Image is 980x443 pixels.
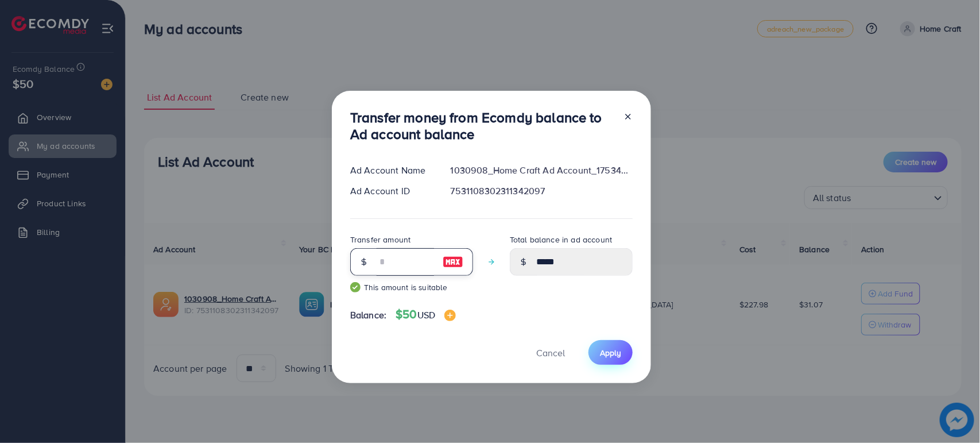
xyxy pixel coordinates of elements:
[396,307,456,322] h4: $50
[350,309,386,322] span: Balance:
[600,347,621,359] span: Apply
[441,164,642,177] div: 1030908_Home Craft Ad Account_1753472808618
[588,340,633,365] button: Apply
[341,164,441,177] div: Ad Account Name
[350,282,361,292] img: guide
[444,310,456,321] img: image
[443,255,463,269] img: image
[510,234,612,245] label: Total balance in ad account
[441,184,642,198] div: 7531108302311342097
[536,346,565,359] span: Cancel
[350,234,410,245] label: Transfer amount
[522,340,579,365] button: Cancel
[417,309,435,321] span: USD
[341,184,441,198] div: Ad Account ID
[350,282,473,293] small: This amount is suitable
[350,109,614,142] h3: Transfer money from Ecomdy balance to Ad account balance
